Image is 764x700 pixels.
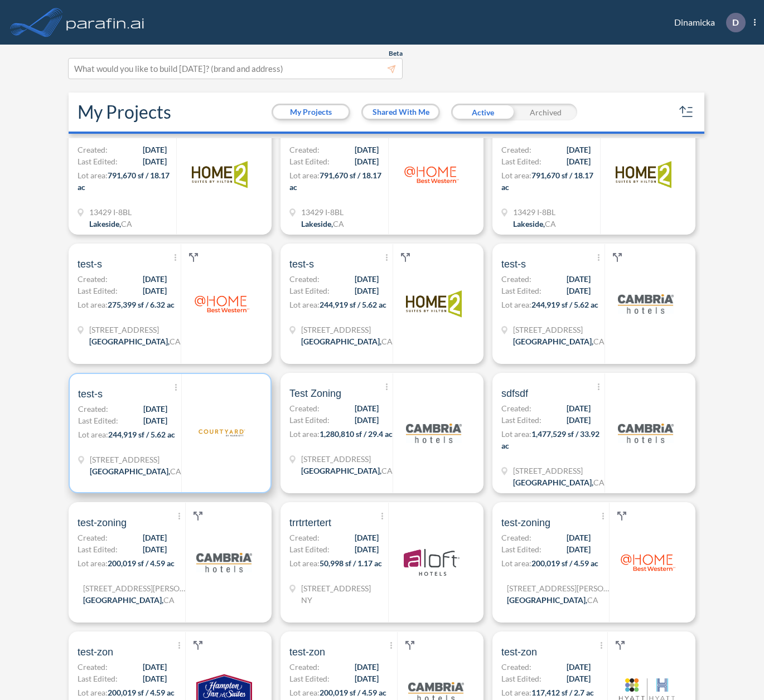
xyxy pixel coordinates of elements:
[78,387,103,401] span: test-s
[513,477,605,488] div: Redondo Beach, CA
[513,219,545,229] span: Lakeside ,
[501,285,541,296] span: Last Edited:
[108,688,175,697] span: 200,019 sf / 4.59 ac
[289,645,325,659] span: test-zon
[301,582,371,594] span: 439 Main St
[289,429,320,439] span: Lot area:
[289,532,320,543] span: Created:
[513,465,605,477] span: 200 Sea Hawk Way
[89,337,170,346] span: [GEOGRAPHIC_DATA] ,
[501,429,599,450] span: 1,477,529 sf / 33.92 ac
[78,688,108,697] span: Lot area:
[289,155,330,167] span: Last Edited:
[89,336,181,347] div: Redondo Beach, CA
[355,543,379,555] span: [DATE]
[355,273,379,285] span: [DATE]
[273,105,349,119] button: My Projects
[320,300,386,309] span: 244,919 sf / 5.62 ac
[78,285,118,296] span: Last Edited:
[143,144,167,155] span: [DATE]
[501,171,593,192] span: 791,670 sf / 18.17 ac
[78,532,108,543] span: Created:
[355,661,379,673] span: [DATE]
[355,402,379,414] span: [DATE]
[320,688,386,697] span: 200,019 sf / 4.59 ac
[404,534,460,590] img: logo
[143,661,167,673] span: [DATE]
[78,661,108,673] span: Created:
[78,171,170,192] span: 791,670 sf / 18.17 ac
[355,532,379,543] span: [DATE]
[108,300,175,309] span: 275,399 sf / 6.32 ac
[143,532,167,543] span: [DATE]
[501,661,531,673] span: Created:
[507,595,587,605] span: [GEOGRAPHIC_DATA] ,
[289,516,331,529] span: trrtrtertert
[301,466,381,475] span: [GEOGRAPHIC_DATA] ,
[507,582,613,594] span: 621 Beryl St
[587,595,598,605] span: CA
[501,688,531,697] span: Lot area:
[501,155,541,167] span: Last Edited:
[501,257,526,271] span: test-s
[616,147,671,202] img: logo
[501,171,531,180] span: Lot area:
[513,324,605,336] span: 719 N Paulina Ave
[567,144,591,155] span: [DATE]
[355,414,379,426] span: [DATE]
[567,543,591,555] span: [DATE]
[545,219,556,229] span: CA
[567,285,591,296] span: [DATE]
[170,466,181,476] span: CA
[406,276,462,332] img: logo
[196,534,252,590] img: logo
[289,285,330,296] span: Last Edited:
[108,430,175,439] span: 244,919 sf / 5.62 ac
[289,257,314,271] span: test-s
[301,324,393,336] span: 719 N Paulina Ave
[289,402,320,414] span: Created:
[501,645,537,659] span: test-zon
[83,594,175,606] div: Redondo Beach, CA
[531,558,598,568] span: 200,019 sf / 4.59 ac
[301,465,393,477] div: Redondo Beach, CA
[355,673,379,684] span: [DATE]
[567,661,591,673] span: [DATE]
[355,144,379,155] span: [DATE]
[501,429,531,439] span: Lot area:
[678,103,695,121] button: sort
[567,273,591,285] span: [DATE]
[78,144,108,155] span: Created:
[513,206,556,218] span: 13429 I-8BL
[381,466,393,475] span: CA
[567,673,591,684] span: [DATE]
[78,430,108,439] span: Lot area:
[78,415,118,426] span: Last Edited:
[513,478,593,487] span: [GEOGRAPHIC_DATA] ,
[89,219,121,229] span: Lakeside ,
[289,171,320,180] span: Lot area:
[501,300,531,309] span: Lot area:
[289,171,381,192] span: 791,670 sf / 18.17 ac
[320,429,393,439] span: 1,280,810 sf / 29.4 ac
[513,218,556,230] div: Lakeside, CA
[83,582,189,594] span: 621 Beryl St
[501,387,528,400] span: sdfsdf
[301,219,333,229] span: Lakeside ,
[451,104,514,120] div: Active
[301,595,312,605] span: NY
[289,273,320,285] span: Created:
[514,104,577,120] div: Archived
[355,155,379,167] span: [DATE]
[567,532,591,543] span: [DATE]
[78,171,108,180] span: Lot area:
[501,144,531,155] span: Created:
[618,405,674,461] img: logo
[333,219,344,229] span: CA
[620,534,676,590] img: logo
[618,276,674,332] img: logo
[78,257,102,271] span: test-s
[78,403,108,415] span: Created:
[501,273,531,285] span: Created:
[567,414,591,426] span: [DATE]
